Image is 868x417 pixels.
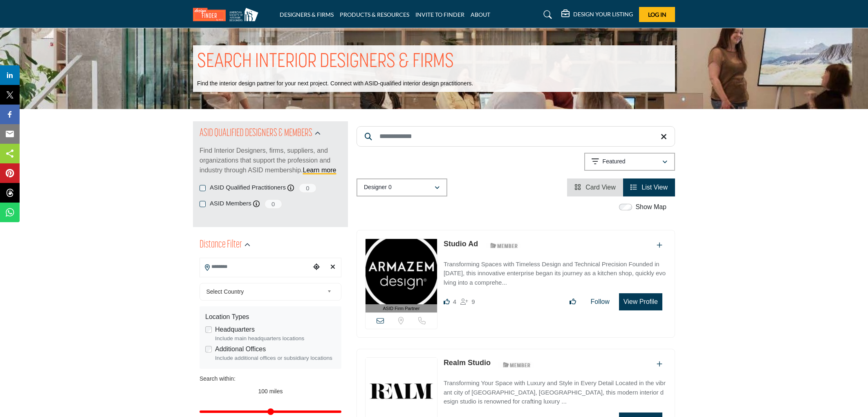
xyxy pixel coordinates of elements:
input: Search Keyword [357,126,675,147]
span: Card View [585,184,616,191]
div: Location Types [205,312,336,322]
p: Realm Studio [444,357,491,368]
button: Log In [639,7,675,22]
a: View List [630,184,668,191]
button: View Profile [619,293,662,310]
img: Studio Ad [366,239,437,304]
i: Likes [444,299,450,305]
span: 9 [471,298,475,305]
h2: Distance Filter [200,238,242,252]
p: Find the interior design partner for your next project. Connect with ASID-qualified interior desi... [197,80,473,88]
a: Realm Studio [444,359,491,367]
span: 0 [264,199,283,209]
a: Search [536,8,557,21]
label: ASID Members [210,199,251,208]
button: Like listing [564,294,581,310]
a: Transforming Your Space with Luxury and Style in Every Detail Located in the vibrant city of [GEO... [444,374,666,406]
span: 100 miles [258,388,283,395]
img: ASID Members Badge Icon [498,359,535,370]
button: Designer 0 [357,178,447,196]
span: Log In [648,11,666,18]
p: Designer 0 [364,183,392,192]
a: Transforming Spaces with Timeless Design and Technical Precision Founded in [DATE], this innovati... [444,255,666,288]
h1: SEARCH INTERIOR DESIGNERS & FIRMS [197,49,454,75]
h5: DESIGN YOUR LISTING [573,11,633,18]
a: View Card [574,184,616,191]
p: Find Interior Designers, firms, suppliers, and organizations that support the profession and indu... [200,146,341,175]
input: ASID Qualified Practitioners checkbox [200,185,206,191]
a: Add To List [657,361,662,368]
div: Followers [460,297,475,307]
input: ASID Members checkbox [200,201,206,207]
div: Include additional offices or subsidiary locations [215,354,336,362]
button: Featured [584,153,675,171]
a: Add To List [657,242,662,249]
a: Learn more [303,167,336,174]
img: Site Logo [193,8,262,21]
a: Studio Ad [444,240,478,248]
a: ABOUT [471,11,490,18]
a: ASID Firm Partner [366,239,437,313]
li: Card View [567,178,623,196]
a: INVITE TO FINDER [415,11,464,18]
a: PRODUCTS & RESOURCES [340,11,409,18]
p: Transforming Your Space with Luxury and Style in Every Detail Located in the vibrant city of [GEO... [444,379,666,406]
h2: ASID QUALIFIED DESIGNERS & MEMBERS [200,126,312,141]
span: 4 [453,298,456,305]
div: DESIGN YOUR LISTING [561,10,633,20]
label: Show Map [635,202,666,212]
span: Select Country [206,287,324,297]
div: Include main headquarters locations [215,334,336,343]
p: Transforming Spaces with Timeless Design and Technical Precision Founded in [DATE], this innovati... [444,260,666,288]
span: ASID Firm Partner [383,305,420,312]
label: Headquarters [215,325,255,334]
div: Clear search location [327,259,339,276]
div: Choose your current location [310,259,323,276]
a: DESIGNERS & FIRMS [280,11,334,18]
label: ASID Qualified Practitioners [210,183,286,192]
button: Follow [585,294,615,310]
div: Search within: [200,375,341,383]
p: Studio Ad [444,239,478,250]
li: List View [623,178,675,196]
img: ASID Members Badge Icon [486,241,523,251]
span: List View [641,184,668,191]
input: Search Location [200,259,310,275]
span: 0 [298,183,317,193]
label: Additional Offices [215,344,266,354]
p: Featured [603,158,626,166]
